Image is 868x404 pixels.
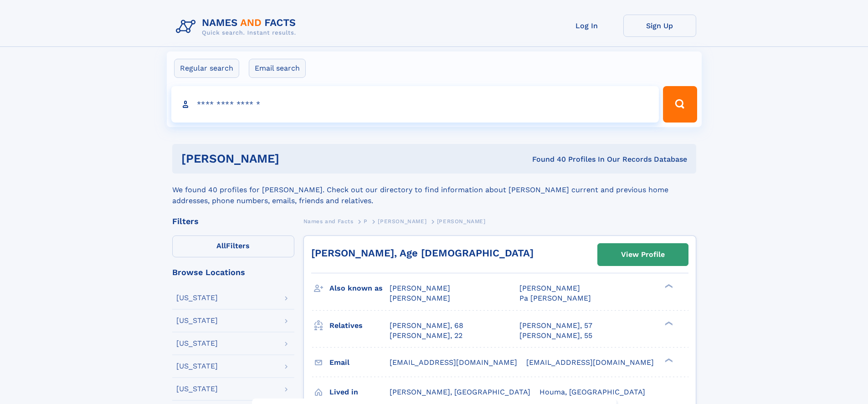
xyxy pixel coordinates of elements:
div: ❯ [663,320,673,326]
h3: Relatives [329,318,390,333]
span: [PERSON_NAME], [GEOGRAPHIC_DATA] [390,388,530,396]
span: [PERSON_NAME] [437,218,486,225]
div: [US_STATE] [176,363,218,370]
div: ❯ [663,283,673,289]
div: Filters [172,217,294,225]
div: ❯ [663,357,673,363]
span: [PERSON_NAME] [390,294,450,302]
span: [PERSON_NAME] [378,218,426,225]
div: Found 40 Profiles In Our Records Database [406,154,687,164]
a: [PERSON_NAME], 22 [390,331,462,341]
div: Browse Locations [172,268,294,276]
a: [PERSON_NAME], 55 [519,331,592,341]
span: [EMAIL_ADDRESS][DOMAIN_NAME] [390,358,517,367]
span: [PERSON_NAME] [519,284,580,292]
h3: Lived in [329,384,390,400]
img: Logo Names and Facts [172,15,303,39]
a: Names and Facts [303,215,354,227]
label: Regular search [174,59,239,78]
h3: Email [329,355,390,370]
label: Email search [249,59,306,78]
a: [PERSON_NAME] [378,215,426,227]
span: P [364,218,368,225]
div: View Profile [621,244,665,265]
div: [US_STATE] [176,294,218,302]
div: [US_STATE] [176,317,218,324]
div: We found 40 profiles for [PERSON_NAME]. Check out our directory to find information about [PERSON... [172,174,696,206]
span: [PERSON_NAME] [390,284,450,292]
div: [US_STATE] [176,385,218,393]
a: [PERSON_NAME], 57 [519,321,592,331]
h3: Also known as [329,281,390,296]
span: [EMAIL_ADDRESS][DOMAIN_NAME] [526,358,654,367]
span: Houma, [GEOGRAPHIC_DATA] [539,388,645,396]
a: [PERSON_NAME], Age [DEMOGRAPHIC_DATA] [311,247,534,259]
a: Sign Up [623,15,696,37]
a: P [364,215,368,227]
input: search input [171,86,659,123]
a: View Profile [598,244,688,266]
span: Pa [PERSON_NAME] [519,294,591,302]
a: Log In [550,15,623,37]
div: [US_STATE] [176,340,218,347]
a: [PERSON_NAME], 68 [390,321,463,331]
span: All [216,241,226,250]
label: Filters [172,235,294,257]
h1: [PERSON_NAME] [181,153,406,164]
button: Search Button [663,86,697,123]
